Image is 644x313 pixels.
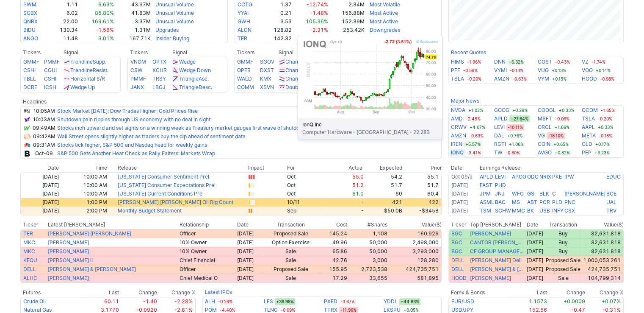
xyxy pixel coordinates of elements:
[20,98,31,106] th: Headlines
[352,129,357,135] span: •
[470,257,522,264] a: [PERSON_NAME] Dell
[44,67,57,73] a: CGUI
[352,182,364,188] span: 51.2
[538,66,549,75] a: VUG
[48,248,89,254] a: [PERSON_NAME]
[49,34,78,43] td: 11.48
[462,67,479,74] span: -0.56%
[63,48,121,57] th: Signal
[98,35,114,42] span: 3.01%
[506,132,524,139] span: +0.76%
[238,10,249,16] a: YYAI
[494,75,509,83] a: AMZN
[130,75,146,82] a: PMMF
[114,26,151,34] td: 1.31M
[310,10,328,16] span: -1.48%
[538,123,552,131] a: ORCL
[364,190,403,198] td: 60
[552,199,562,205] a: PLD
[31,124,57,132] td: 09:49AM
[263,26,292,34] td: 128.82
[451,131,466,140] a: AMZN
[594,67,612,74] span: +0.14%
[20,164,59,172] th: Date
[494,148,503,157] a: TW
[70,67,108,73] a: TrendlineResist.
[352,190,364,197] span: 61.0
[285,84,312,90] a: Double Top
[527,173,539,180] a: ODC
[23,59,39,65] a: GMMF
[495,199,506,205] a: BAC
[512,190,524,197] a: WFC
[118,199,233,205] a: [PERSON_NAME] [PERSON_NAME] Oil Rig Count
[155,35,189,42] a: Insider Buying
[582,131,596,140] a: META
[538,148,552,157] a: AVGO
[205,289,232,295] a: Latest IPOs
[260,59,274,65] a: SGOV
[248,164,287,172] th: Impact
[538,75,549,83] a: VYM
[328,9,365,17] td: 156.88M
[59,181,108,190] td: 10:00 AM
[506,124,524,131] span: -10.11%
[31,141,57,149] td: 09:31AM
[20,181,59,190] td: [DATE]
[155,10,194,16] a: Unusual Volume
[48,230,131,237] a: [PERSON_NAME] [PERSON_NAME]
[198,75,208,82] span: Asc.
[470,275,511,282] a: [PERSON_NAME]
[324,297,337,306] a: PXED
[287,164,326,172] th: For
[451,248,462,254] a: BGC
[48,275,89,281] a: [PERSON_NAME]
[23,275,37,281] a: ALHC
[606,173,621,180] a: EDUC
[59,172,108,181] td: 10:00 AM
[285,59,313,65] a: Channel Up
[494,140,506,148] a: RGTI
[480,199,494,205] a: ASML
[512,207,525,214] a: MMC
[451,239,462,246] a: BGC
[451,98,479,104] b: Major News
[23,10,37,16] a: SGBX
[403,172,442,181] td: 55.1
[238,1,252,8] a: CCTG
[302,121,438,129] b: IonQ Inc
[552,173,562,180] a: PKE
[552,190,556,197] a: C
[263,9,292,17] td: 0.21
[512,199,520,205] a: MS
[539,207,550,214] a: USB
[23,75,36,82] a: TBLL
[23,298,46,305] a: Crude Oil
[451,257,464,263] a: DELL
[263,17,292,26] td: 3.53
[23,230,33,237] a: TER
[237,59,253,65] a: GMMF
[494,106,509,115] a: GOOG
[117,164,248,172] th: Release
[451,106,465,115] a: NVDA
[364,181,403,190] td: 51.7
[597,124,614,131] span: +0.33%
[91,18,114,25] span: 169.61%
[494,58,506,66] a: DNN
[547,132,565,139] span: -18.10%
[44,84,56,90] a: ICSH
[464,115,482,122] span: -2.45%
[31,132,57,141] td: 09:42AM
[48,266,136,272] a: [PERSON_NAME] & [PERSON_NAME]
[564,199,575,205] a: PNC
[152,67,167,73] a: XCUR
[287,172,326,181] td: Oct
[451,115,463,123] a: AMD
[550,67,567,74] span: +0.13%
[468,124,486,131] span: +4.07%
[205,297,215,306] a: ALH
[470,266,525,273] a: [PERSON_NAME] & [PERSON_NAME] Foundation
[582,115,595,123] a: TSLA
[451,190,468,197] a: [DATE]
